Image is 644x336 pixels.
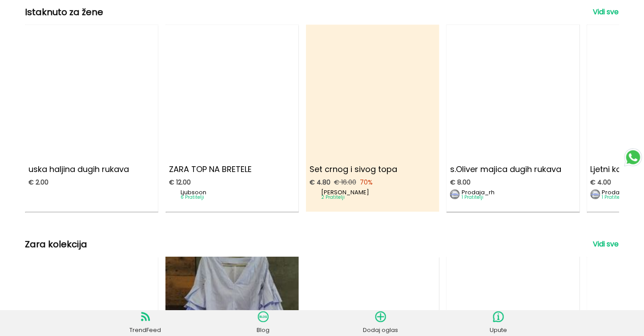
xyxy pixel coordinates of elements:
p: 1 Pratitelji [602,195,635,200]
h2: Zara kolekcija [25,240,87,249]
a: ZARA TOP NA BRETELE ZARA TOP NA BRETELE€ 12.00imageLjubsoon6 Pratitelji [165,25,299,212]
p: s.Oliver majica dugih rukava [447,162,580,177]
img: follow button [281,257,299,275]
a: Dodaj oglas [361,311,401,335]
img: ZARA TOP NA BRETELE [165,25,299,158]
img: uska haljina dugih rukava [25,25,158,158]
h2: Istaknuto za žene [25,8,103,16]
p: [PERSON_NAME] [321,189,369,195]
img: image [450,189,460,199]
span: € 8.00 [450,179,471,186]
p: Prodaja_rh [462,189,495,195]
img: follow button [141,257,158,275]
p: ZARA TOP NA BRETELE [165,162,299,177]
a: s.Oliver majica dugih rukavas.Oliver majica dugih rukava€ 8.00imageProdaja_rh1 Pratitelji [447,25,580,212]
p: 6 Pratitelji [181,195,206,200]
img: follow button [422,25,439,42]
span: 70 % [360,179,373,186]
span: € 4.80 [310,179,330,186]
p: Upute [479,326,519,335]
p: Set crnog i sivog topa [306,162,439,177]
p: Ljubsoon [181,189,206,195]
a: uska haljina dugih rukavauska haljina dugih rukava€ 2.00 [25,25,158,212]
img: follow button [562,25,580,42]
img: follow button [281,25,299,42]
p: Blog [243,326,283,335]
span: € 4.00 [591,179,612,186]
span: € 16.00 [334,179,356,186]
a: Upute [479,311,519,335]
p: Dodaj oglas [361,326,401,335]
a: Vidi sve [593,239,619,250]
p: Prodaja_rh [602,189,635,195]
span: € 12.00 [169,179,191,186]
p: 1 Pratitelji [462,195,495,200]
img: follow button [562,257,580,275]
p: 2 Pratitelji [321,195,369,200]
a: TrendFeed [125,311,165,335]
a: Set crnog i sivog topaSet crnog i sivog topa€ 4.80€ 16.0070%image[PERSON_NAME]2 Pratitelji [306,25,439,212]
img: follow button [141,25,158,42]
span: € 2.00 [28,179,48,186]
a: Vidi sve [593,7,619,17]
p: TrendFeed [125,326,165,335]
img: follow button [422,257,439,275]
img: image [591,189,600,199]
img: s.Oliver majica dugih rukava [447,25,580,158]
img: image [169,189,179,199]
img: image [310,189,319,199]
p: uska haljina dugih rukava [25,162,158,177]
a: Blog [243,311,283,335]
img: Set crnog i sivog topa [299,14,446,161]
